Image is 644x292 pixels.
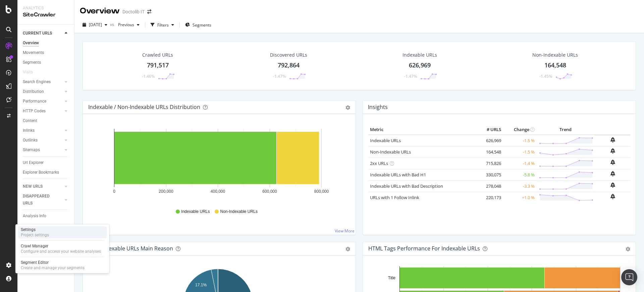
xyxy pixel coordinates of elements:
[23,49,69,56] a: Movements
[182,19,214,30] button: Segments
[476,135,503,147] td: 626,969
[370,194,419,200] a: URLs with 1 Follow Inlink
[539,73,552,79] div: -1.45%
[503,158,536,169] td: -1.4 %
[370,137,401,143] a: Indexable URLs
[21,265,85,271] div: Create and manage your segments
[610,148,615,154] div: bell-plus
[262,189,277,194] text: 600,000
[23,159,44,166] div: Url Explorer
[148,19,177,30] button: Filters
[23,193,63,207] a: DISAPPEARED URLS
[610,137,615,142] div: bell-plus
[532,52,578,58] div: Non-Indexable URLs
[89,22,102,27] span: 2025 Oct. 3rd
[21,243,101,249] div: Crawl Manager
[23,213,46,220] div: Analysis Info
[368,125,476,135] th: Metric
[115,19,142,30] button: Previous
[503,180,536,192] td: -3.3 %
[21,249,101,254] div: Configure and access your website analyses
[23,137,38,144] div: Outlinks
[88,125,348,202] svg: A chart.
[18,226,107,238] a: SettingsProject settings
[122,8,145,15] div: Doctolib IT
[23,108,63,115] a: HTTP Codes
[610,194,615,199] div: bell-plus
[23,137,63,144] a: Outlinks
[626,247,630,251] div: gear
[23,193,57,207] div: DISAPPEARED URLS
[88,245,173,252] div: Non-Indexable URLs Main Reason
[345,105,350,110] div: gear
[18,243,107,255] a: Crawl ManagerConfigure and access your website analyses
[88,104,200,110] div: Indexable / Non-Indexable URLs Distribution
[476,146,503,158] td: 164,548
[23,11,69,19] div: SiteCrawler
[23,108,46,115] div: HTTP Codes
[21,232,49,238] div: Project settings
[18,259,107,271] a: Segment EditorCreate and manage your segments
[476,180,503,192] td: 278,048
[23,5,69,11] div: Analytics
[23,117,37,124] div: Content
[23,59,69,66] a: Segments
[211,189,225,194] text: 400,000
[181,209,210,215] span: Indexable URLs
[270,52,307,58] div: Discovered URLs
[80,5,120,17] div: Overview
[23,117,69,124] a: Content
[23,78,51,85] div: Search Engines
[278,61,300,70] div: 792,864
[503,135,536,147] td: -1.5 %
[23,88,44,95] div: Distribution
[335,228,355,234] a: View More
[370,160,388,166] a: 2xx URLs
[23,169,59,176] div: Explorer Bookmarks
[314,189,329,194] text: 800,000
[195,283,207,287] text: 17.1%
[193,22,211,28] span: Segments
[476,125,503,135] th: # URLS
[23,183,43,190] div: NEW URLS
[273,73,286,79] div: -1.47%
[147,61,169,70] div: 791,517
[402,52,437,58] div: Indexable URLs
[503,192,536,203] td: +1.0 %
[21,227,49,232] div: Settings
[23,159,69,166] a: Url Explorer
[476,169,503,180] td: 330,075
[23,98,63,105] a: Performance
[23,147,40,154] div: Sitemaps
[23,30,63,37] a: CURRENT URLS
[23,88,63,95] a: Distribution
[23,127,63,134] a: Inlinks
[388,276,396,280] text: Title
[610,171,615,176] div: bell-plus
[23,127,35,134] div: Inlinks
[23,183,63,190] a: NEW URLS
[503,169,536,180] td: -5.8 %
[159,189,173,194] text: 200,000
[476,158,503,169] td: 715,826
[142,52,173,58] div: Crawled URLs
[23,98,46,105] div: Performance
[404,73,417,79] div: -1.47%
[220,209,257,215] span: Non-Indexable URLs
[23,69,33,76] div: Visits
[409,61,431,70] div: 626,969
[23,30,52,37] div: CURRENT URLS
[23,49,44,56] div: Movements
[110,21,115,27] span: vs
[113,189,115,194] text: 0
[23,213,69,220] a: Analysis Info
[345,247,350,251] div: gear
[610,160,615,165] div: bell-plus
[21,260,85,265] div: Segment Editor
[23,40,69,47] a: Overview
[147,9,151,14] div: arrow-right-arrow-left
[23,69,40,76] a: Visits
[610,182,615,188] div: bell-plus
[503,125,536,135] th: Change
